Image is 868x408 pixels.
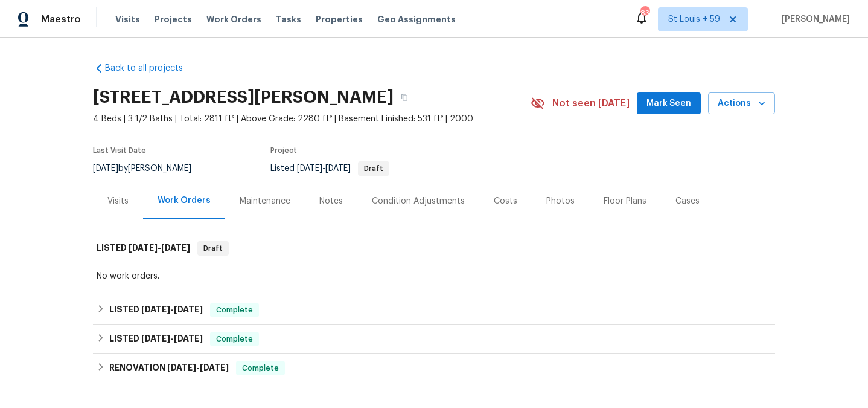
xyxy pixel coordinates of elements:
div: Cases [675,195,700,207]
div: Visits [107,195,129,207]
span: - [129,244,190,252]
span: [DATE] [161,244,190,252]
span: [DATE] [93,164,118,173]
span: [DATE] [200,363,229,372]
a: Back to all projects [93,62,209,74]
div: LISTED [DATE]-[DATE]Complete [93,296,775,325]
h2: [STREET_ADDRESS][PERSON_NAME] [93,91,394,103]
span: Complete [237,362,284,374]
span: Visits [115,13,140,25]
h6: LISTED [109,332,203,346]
div: Condition Adjustments [372,195,465,207]
span: [DATE] [174,305,203,314]
span: Work Orders [206,13,261,25]
span: Draft [199,242,228,254]
span: [DATE] [141,305,170,314]
div: LISTED [DATE]-[DATE]Draft [93,229,775,268]
h6: RENOVATION [109,361,229,375]
span: [DATE] [129,244,158,252]
span: [PERSON_NAME] [777,13,850,25]
button: Actions [708,92,775,115]
span: - [141,334,203,343]
span: [DATE] [325,164,351,173]
div: 831 [640,7,649,19]
span: Actions [718,96,765,111]
span: Properties [316,13,363,25]
span: [DATE] [167,363,196,372]
span: 4 Beds | 3 1/2 Baths | Total: 2811 ft² | Above Grade: 2280 ft² | Basement Finished: 531 ft² | 2000 [93,113,531,125]
span: Geo Assignments [377,13,456,25]
div: Floor Plans [604,195,646,207]
div: Work Orders [158,195,211,207]
button: Copy Address [394,86,415,108]
div: Maintenance [240,195,290,207]
span: St Louis + 59 [668,13,720,25]
span: Draft [359,165,388,172]
div: Notes [319,195,343,207]
span: Mark Seen [646,96,691,111]
div: Photos [546,195,575,207]
h6: LISTED [109,303,203,317]
span: Project [270,147,297,154]
span: Not seen [DATE] [552,97,630,109]
span: Listed [270,164,389,173]
span: - [297,164,351,173]
span: Complete [211,333,258,345]
span: Projects [155,13,192,25]
span: Complete [211,304,258,316]
div: No work orders. [97,270,771,282]
span: [DATE] [174,334,203,343]
span: - [141,305,203,314]
div: Costs [494,195,517,207]
span: Maestro [41,13,81,25]
div: RENOVATION [DATE]-[DATE]Complete [93,354,775,383]
div: LISTED [DATE]-[DATE]Complete [93,325,775,354]
span: Tasks [276,15,301,24]
span: - [167,363,229,372]
div: by [PERSON_NAME] [93,161,206,176]
h6: LISTED [97,241,190,256]
span: Last Visit Date [93,147,146,154]
button: Mark Seen [637,92,701,115]
span: [DATE] [297,164,322,173]
span: [DATE] [141,334,170,343]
